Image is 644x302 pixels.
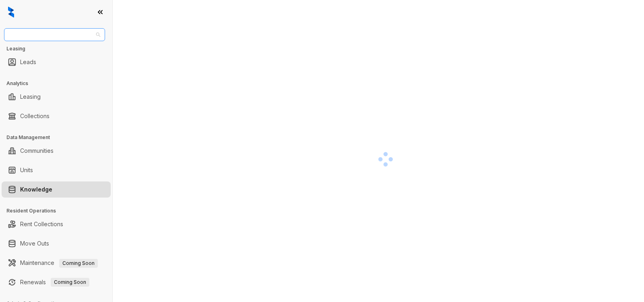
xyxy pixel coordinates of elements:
[59,259,98,268] span: Coming Soon
[20,54,36,70] a: Leads
[20,274,89,290] a: RenewalsComing Soon
[2,54,111,70] li: Leads
[20,89,41,105] a: Leasing
[6,80,112,87] h3: Analytics
[2,255,111,271] li: Maintenance
[2,143,111,159] li: Communities
[2,162,111,178] li: Units
[2,108,111,124] li: Collections
[20,108,50,124] a: Collections
[2,274,111,290] li: Renewals
[2,89,111,105] li: Leasing
[20,216,63,232] a: Rent Collections
[51,278,89,287] span: Coming Soon
[9,29,100,41] span: RR Living
[6,45,112,52] h3: Leasing
[6,207,112,215] h3: Resident Operations
[20,235,49,252] a: Move Outs
[8,6,14,18] img: logo
[2,235,111,252] li: Move Outs
[20,143,54,159] a: Communities
[2,181,111,198] li: Knowledge
[6,134,112,141] h3: Data Management
[20,181,52,198] a: Knowledge
[20,162,33,178] a: Units
[2,216,111,232] li: Rent Collections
